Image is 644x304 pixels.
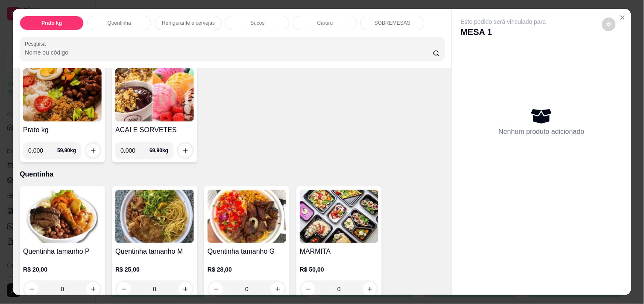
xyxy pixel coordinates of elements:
[300,246,378,257] h4: MARMITA
[25,48,433,57] input: Pesquisa
[120,142,149,159] input: 0.00
[117,282,131,296] button: decrease-product-quantity
[107,20,131,26] p: Quentinha
[162,20,215,26] p: Refrigerante e cervejas
[20,169,445,180] p: Quentinha
[115,125,194,135] h4: ACAI E SORVETES
[115,190,194,243] img: product-image
[208,265,286,274] p: R$ 28,00
[208,190,286,243] img: product-image
[25,282,38,296] button: decrease-product-quantity
[23,190,102,243] img: product-image
[86,144,100,157] button: increase-product-quantity
[300,190,378,243] img: product-image
[616,11,629,24] button: Close
[25,40,49,47] label: Pesquisa
[499,127,585,137] p: Nenhum produto adicionado
[461,17,546,26] p: Este pedido será vinculado para
[209,282,223,296] button: decrease-product-quantity
[300,265,378,274] p: R$ 50,00
[317,20,333,26] p: Caruru
[41,20,62,26] p: Prato kg
[115,68,194,122] img: product-image
[28,142,57,159] input: 0.00
[115,265,194,274] p: R$ 25,00
[271,282,284,296] button: increase-product-quantity
[23,125,102,135] h4: Prato kg
[251,20,265,26] p: Sucos
[23,68,102,122] img: product-image
[302,282,315,296] button: decrease-product-quantity
[115,246,194,257] h4: Quentinha tamanho M
[179,282,192,296] button: increase-product-quantity
[86,282,100,296] button: increase-product-quantity
[461,26,546,38] p: MESA 1
[375,20,410,26] p: SOBREMESAS
[602,17,616,31] button: decrease-product-quantity
[179,144,192,157] button: increase-product-quantity
[208,246,286,257] h4: Quentinha tamanho G
[23,246,102,257] h4: Quentinha tamanho P
[23,265,102,274] p: R$ 20,00
[363,282,377,296] button: increase-product-quantity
